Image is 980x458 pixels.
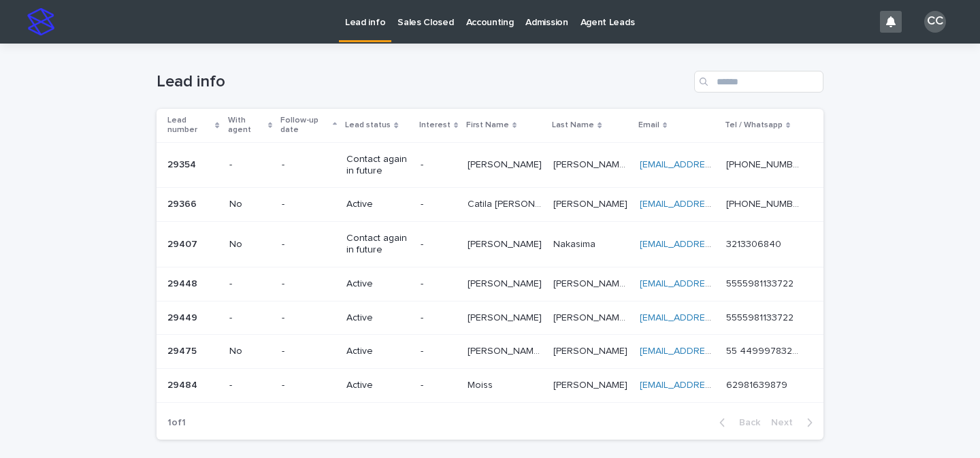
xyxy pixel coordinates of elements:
p: [PERSON_NAME] [553,377,630,391]
p: - [421,278,457,290]
p: 29354 [167,157,199,171]
p: Active [346,346,409,357]
p: 62981639879 [726,377,790,391]
a: [EMAIL_ADDRESS][DOMAIN_NAME] [640,279,794,289]
p: - [282,346,336,357]
p: - [421,239,457,250]
p: Active [346,380,409,391]
p: Interest [419,118,451,133]
tr: 2948429484 --Active-MoissMoiss [PERSON_NAME][PERSON_NAME] [EMAIL_ADDRESS][DOMAIN_NAME] 6298163987... [157,369,823,403]
p: - [282,312,336,324]
p: 29366 [167,196,199,210]
p: 1 of 1 [157,406,197,440]
p: First Name [466,118,509,133]
p: [PHONE_NUMBER] [726,157,804,171]
p: - [229,380,271,391]
p: Tel / Whatsapp [725,118,783,133]
a: [EMAIL_ADDRESS][DOMAIN_NAME] [640,380,794,390]
p: [PERSON_NAME] [468,276,544,290]
p: [PERSON_NAME] [553,196,630,210]
button: Back [708,416,766,429]
p: [PERSON_NAME] [553,343,630,357]
img: stacker-logo-s-only.png [27,8,54,35]
p: Last Name [552,118,594,133]
p: Catila maria Lopes de souza Maurício da [468,196,545,210]
p: - [421,380,457,391]
p: - [421,199,457,210]
p: - [282,380,336,391]
p: 55 44999783246 [726,343,804,357]
tr: 2940729407 No-Contact again in future-[PERSON_NAME][PERSON_NAME] NakasimaNakasima [EMAIL_ADDRESS]... [157,222,823,267]
p: Contact again in future [346,154,409,177]
p: Lead status [345,118,391,133]
p: - [421,159,457,171]
p: 29449 [167,310,200,324]
p: [PERSON_NAME] [PERSON_NAME] [553,276,631,290]
p: - [282,278,336,290]
p: [PERSON_NAME] [468,157,544,171]
span: Back [731,418,760,427]
p: - [229,159,271,171]
p: 5555981133722 [726,310,796,324]
p: - [421,312,457,324]
span: Next [771,418,801,427]
p: 5555981133722 [726,276,796,290]
tr: 2936629366 No-Active-Catila [PERSON_NAME] de [PERSON_NAME] daCatila [PERSON_NAME] de [PERSON_NAME... [157,188,823,222]
p: 29475 [167,343,199,357]
p: With agent [228,113,265,138]
p: Lead number [167,113,212,138]
p: Active [346,278,409,290]
p: No [229,199,271,210]
p: 29484 [167,377,200,391]
p: 29448 [167,276,200,290]
a: [EMAIL_ADDRESS][DOMAIN_NAME] [640,199,794,209]
p: 29407 [167,236,200,250]
h1: Lead info [157,72,689,92]
tr: 2935429354 --Contact again in future-[PERSON_NAME][PERSON_NAME] [PERSON_NAME] [PERSON_NAME][PERSO... [157,142,823,188]
p: Email [638,118,659,133]
p: - [229,312,271,324]
p: - [229,278,271,290]
a: [EMAIL_ADDRESS][DOMAIN_NAME] [640,313,794,323]
p: Follow-up date [280,113,329,138]
p: Contact again in future [346,233,409,256]
p: Maria de Lourdes da Silva [468,343,545,357]
p: No [229,239,271,250]
p: Oliveira da Silva [553,157,631,171]
p: - [282,159,336,171]
p: 3213306840 [726,236,784,250]
input: Search [694,71,823,93]
p: Nakasima [553,236,598,250]
p: - [282,239,336,250]
tr: 2944929449 --Active-[PERSON_NAME][PERSON_NAME] [PERSON_NAME] Ceolin[PERSON_NAME] Ceolin [EMAIL_AD... [157,301,823,335]
p: - [282,199,336,210]
p: No [229,346,271,357]
tr: 2947529475 No-Active-[PERSON_NAME] de [PERSON_NAME][PERSON_NAME] de [PERSON_NAME] [PERSON_NAME][P... [157,335,823,369]
p: +5533999750300 [726,196,804,210]
p: - [421,346,457,357]
p: Active [346,199,409,210]
p: [PERSON_NAME] [468,310,544,324]
tr: 2944829448 --Active-[PERSON_NAME][PERSON_NAME] [PERSON_NAME] [PERSON_NAME][PERSON_NAME] [PERSON_N... [157,267,823,301]
p: [PERSON_NAME] Ceolin [553,310,631,324]
a: [EMAIL_ADDRESS][DOMAIN_NAME] [640,160,794,169]
button: Next [766,416,823,429]
a: [EMAIL_ADDRESS][DOMAIN_NAME] [640,240,794,249]
p: Active [346,312,409,324]
a: [EMAIL_ADDRESS][DOMAIN_NAME] [640,346,794,356]
div: CC [924,11,946,33]
p: [PERSON_NAME] [468,236,544,250]
p: Moiss [468,377,495,391]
